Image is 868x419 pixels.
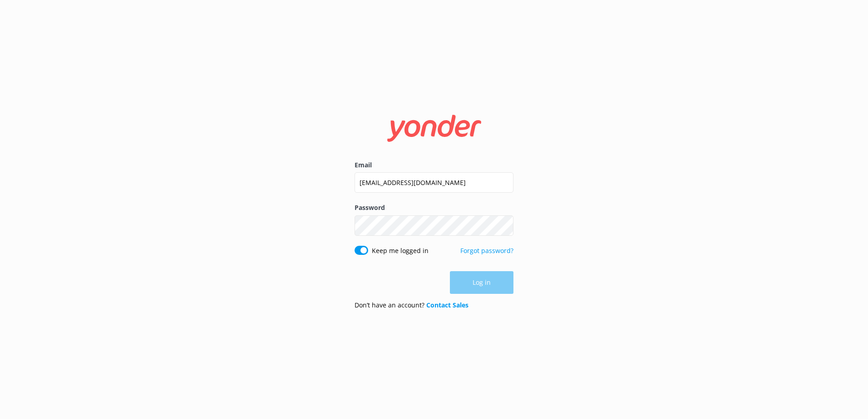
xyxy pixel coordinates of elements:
[355,300,469,310] p: Don’t have an account?
[372,246,429,256] label: Keep me logged in
[426,301,469,309] a: Contact Sales
[355,203,513,213] label: Password
[355,160,513,170] label: Email
[495,216,513,234] button: Show password
[355,172,513,193] input: user@emailaddress.com
[460,246,513,255] a: Forgot password?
